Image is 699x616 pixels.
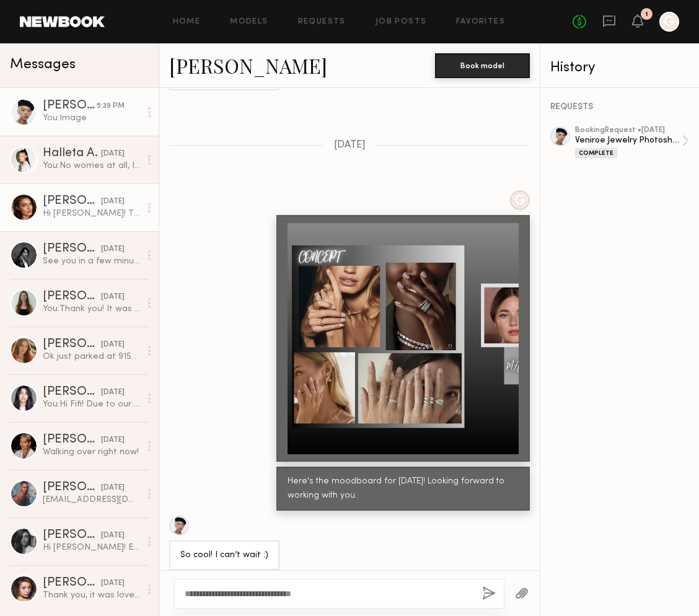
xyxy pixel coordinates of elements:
[173,18,201,26] a: Home
[101,578,125,589] div: [DATE]
[101,387,125,398] div: [DATE]
[43,100,97,112] div: [PERSON_NAME]
[43,112,140,124] div: You: Image
[101,291,125,303] div: [DATE]
[43,398,140,410] div: You: Hi Fifi! Due to our Photographer changing schedule, we will have to reschedule our shoot! I ...
[230,18,268,26] a: Models
[101,196,125,208] div: [DATE]
[43,195,101,208] div: [PERSON_NAME]
[43,494,140,506] div: [EMAIL_ADDRESS][DOMAIN_NAME]
[43,434,101,446] div: [PERSON_NAME]
[43,255,140,267] div: See you in a few minutes!
[43,147,101,160] div: Halleta A.
[334,140,366,151] span: [DATE]
[43,208,140,219] div: Hi [PERSON_NAME]! Thank you so much for letting me know and I hope to work with you in the future 🤍
[550,61,689,75] div: History
[169,52,327,79] a: [PERSON_NAME]
[43,589,140,601] div: Thank you, it was lovely working together and have a great day!
[180,548,268,563] div: So cool! I can’t wait :)
[550,103,689,112] div: REQUESTS
[43,160,140,172] div: You: No worries at all, I appreciate you letting me know. Take care
[43,446,140,458] div: Walking over right now!
[97,100,125,112] div: 5:39 PM
[435,53,530,78] button: Book model
[43,482,101,494] div: [PERSON_NAME]
[645,11,648,18] div: 1
[43,291,101,303] div: [PERSON_NAME]
[43,542,140,553] div: Hi [PERSON_NAME]! Everything looks good 😊 I don’t think I have a plain long sleeve white shirt th...
[288,475,519,503] div: Here's the moodboard for [DATE]! Looking forward to working with you.
[435,59,530,70] a: Book model
[659,12,679,32] a: G
[101,244,125,255] div: [DATE]
[43,577,101,589] div: [PERSON_NAME]
[101,530,125,542] div: [DATE]
[43,243,101,255] div: [PERSON_NAME]
[575,126,689,158] a: bookingRequest •[DATE]Veniroe Jewelry PhotoshootComplete
[10,58,76,72] span: Messages
[575,148,617,158] div: Complete
[43,338,101,351] div: [PERSON_NAME]
[101,482,125,494] div: [DATE]
[101,434,125,446] div: [DATE]
[575,134,682,146] div: Veniroe Jewelry Photoshoot
[43,386,101,398] div: [PERSON_NAME]
[101,339,125,351] div: [DATE]
[43,351,140,363] div: Ok just parked at 9150 and going to walk over
[298,18,346,26] a: Requests
[43,529,101,542] div: [PERSON_NAME]
[376,18,427,26] a: Job Posts
[43,303,140,315] div: You: Thank you! It was a pleasure working with you as well.
[575,126,682,134] div: booking Request • [DATE]
[456,18,505,26] a: Favorites
[101,148,125,160] div: [DATE]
